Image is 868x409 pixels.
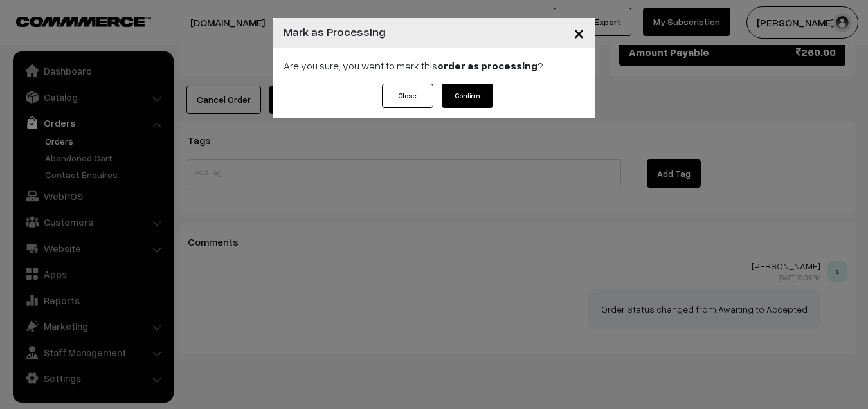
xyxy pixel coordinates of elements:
h4: Mark as Processing [284,23,386,41]
button: Confirm [442,84,493,108]
span: × [574,21,584,44]
div: Are you sure, you want to mark this ? [273,48,595,84]
button: Close [563,13,595,53]
button: Close [382,84,433,108]
strong: order as processing [437,59,538,72]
